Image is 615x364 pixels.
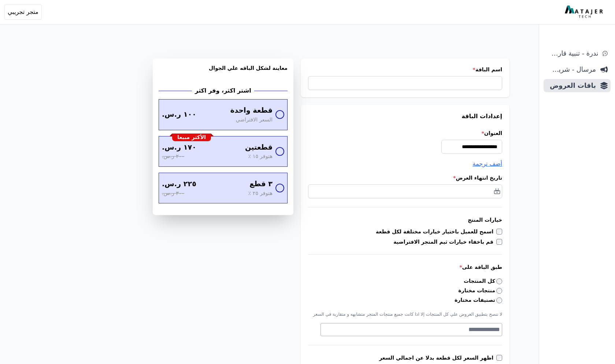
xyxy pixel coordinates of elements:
span: ١٧٠ ر.س. [162,142,196,153]
span: قطعة واحدة [230,105,273,116]
label: منتجات مختارة [458,287,502,294]
p: لا ننصح بتطبيق العروض علي كل المنتجات إلا اذا كانت جميع منتجات المتجر متشابهه و متقاربة في السعر [308,311,502,317]
span: ١٠٠ ر.س. [162,109,196,120]
h3: خيارات المنتج [308,216,502,224]
h3: معاينة لشكل الباقه علي الجوال [159,64,288,80]
label: تصنيفات مختارة [455,296,502,304]
label: اسم الباقة [308,66,502,73]
span: متجر تجريبي [8,8,38,16]
span: ٣٠٠ ر.س. [162,189,184,198]
span: ٢٢٥ ر.س. [162,179,196,189]
label: كل المنتجات [464,277,502,285]
label: قم باخفاء خيارات ثيم المتجر الافتراضية [393,238,496,245]
input: منتجات مختارة [496,288,502,294]
span: هتوفر ١٥ ٪ [248,153,273,161]
label: العنوان [308,130,502,137]
button: أضف ترجمة [473,160,502,168]
div: الأكثر مبيعا [172,134,211,142]
button: متجر تجريبي [4,4,42,20]
label: تاريخ انتهاء العرض [308,174,502,181]
img: MatajerTech Logo [565,5,605,19]
span: السعر الافتراضي [236,116,273,124]
span: ٢٠٠ ر.س. [162,153,184,161]
label: طبق الباقة على [308,263,502,271]
label: اظهر السعر لكل قطعة بدلا عن اجمالي السعر [379,354,496,361]
input: تصنيفات مختارة [496,297,502,303]
h2: اشتر اكثر، وفر اكثر [192,86,254,95]
textarea: Search [321,325,500,334]
label: اسمح للعميل باختيار خيارات مختلفة لكل قطعة [376,228,496,235]
span: ندرة - تنبية قارب علي النفاذ [547,48,598,59]
span: قطعتين [245,142,273,153]
span: باقات العروض [547,80,596,91]
span: هتوفر ٢٥ ٪ [248,189,273,198]
h3: إعدادات الباقة [308,112,502,121]
span: مرسال - شريط دعاية [547,64,596,75]
span: ٣ قطع [249,179,273,189]
span: أضف ترجمة [473,160,502,167]
input: كل المنتجات [496,278,502,284]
